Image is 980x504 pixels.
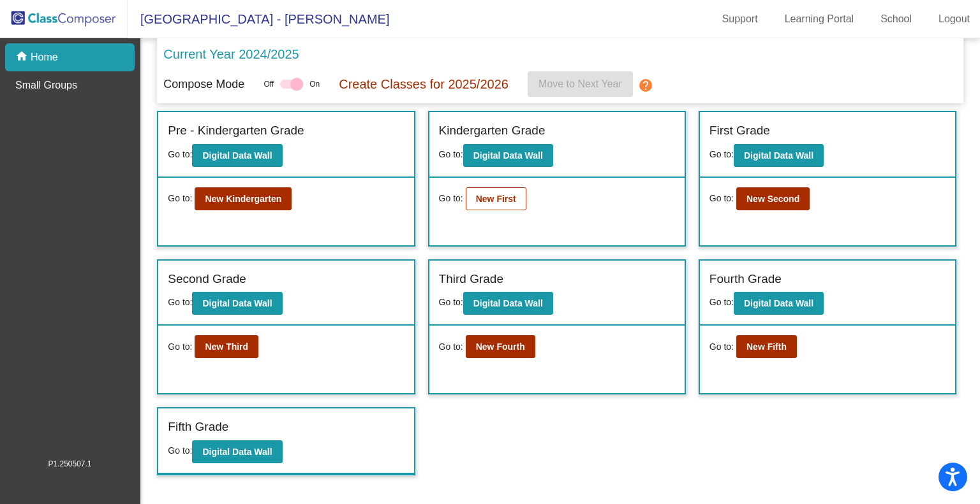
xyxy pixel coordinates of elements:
[15,78,77,93] p: Small Groups
[476,342,525,352] b: New Fourth
[439,149,463,159] span: Go to:
[192,144,282,167] button: Digital Data Wall
[463,144,553,167] button: Digital Data Wall
[202,150,272,161] b: Digital Data Wall
[163,76,244,93] p: Compose Mode
[168,149,192,159] span: Go to:
[712,9,768,29] a: Support
[168,340,192,354] span: Go to:
[15,50,31,65] mat-icon: home
[202,447,272,457] b: Digital Data Wall
[473,150,543,161] b: Digital Data Wall
[439,297,463,307] span: Go to:
[439,270,503,289] label: Third Grade
[264,78,274,90] span: Off
[734,292,824,315] button: Digital Data Wall
[734,144,824,167] button: Digital Data Wall
[538,78,622,89] span: Move to Next Year
[31,50,58,65] p: Home
[709,297,734,307] span: Go to:
[192,440,282,463] button: Digital Data Wall
[709,270,782,289] label: Fourth Grade
[205,342,248,352] b: New Third
[466,187,526,210] button: New First
[463,292,553,315] button: Digital Data Wall
[476,194,516,204] b: New First
[439,122,546,140] label: Kindergarten Grade
[195,187,292,210] button: New Kindergarten
[709,192,734,205] span: Go to:
[746,194,799,204] b: New Second
[744,150,813,161] b: Digital Data Wall
[709,149,734,159] span: Go to:
[473,298,543,308] b: Digital Data Wall
[168,418,228,436] label: Fifth Grade
[128,9,389,29] span: [GEOGRAPHIC_DATA] - [PERSON_NAME]
[638,78,653,93] mat-icon: help
[168,122,304,140] label: Pre - Kindergarten Grade
[709,340,734,354] span: Go to:
[168,297,192,307] span: Go to:
[709,122,770,140] label: First Grade
[439,192,463,205] span: Go to:
[205,194,281,204] b: New Kindergarten
[168,445,192,456] span: Go to:
[202,298,272,308] b: Digital Data Wall
[736,335,797,358] button: New Fifth
[736,187,810,210] button: New Second
[309,78,320,90] span: On
[746,342,787,352] b: New Fifth
[928,9,980,29] a: Logout
[775,9,865,29] a: Learning Portal
[439,340,463,354] span: Go to:
[195,335,258,358] button: New Third
[466,335,535,358] button: New Fourth
[870,9,922,29] a: School
[339,75,509,94] p: Create Classes for 2025/2026
[168,192,192,205] span: Go to:
[192,292,282,315] button: Digital Data Wall
[528,71,633,97] button: Move to Next Year
[168,270,246,289] label: Second Grade
[744,298,813,308] b: Digital Data Wall
[163,45,299,64] p: Current Year 2024/2025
